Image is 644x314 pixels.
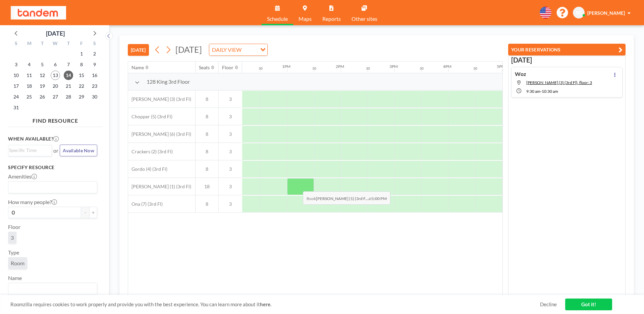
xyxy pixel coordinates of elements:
div: Search for option [209,44,267,55]
span: [PERSON_NAME] (3) (3rd Fl) [128,96,191,102]
span: Book at [303,191,390,205]
span: Saturday, August 2, 2025 [90,49,99,58]
input: Search for option [9,147,48,154]
h4: FIND RESOURCE [8,115,103,124]
div: Search for option [8,182,97,193]
div: Search for option [8,145,52,155]
span: Crackers (2) (3rd Fl) [128,149,173,155]
img: organization-logo [11,6,66,19]
label: Name [8,275,22,281]
span: Friday, August 22, 2025 [77,81,86,91]
span: 3 [219,131,242,137]
span: Chopper (5) (3rd Fl) [128,114,172,120]
span: Monday, August 11, 2025 [24,71,34,80]
span: Carlito (3) (3rd Fl), floor: 3 [526,80,592,85]
span: 3 [219,201,242,207]
span: Available Now [63,148,94,153]
span: 128 King 3rd Floor [147,78,190,85]
div: 30 [420,66,424,71]
div: 2PM [336,64,344,69]
span: [DATE] [175,44,202,54]
span: Saturday, August 9, 2025 [90,60,99,69]
span: Wednesday, August 27, 2025 [51,92,60,102]
span: Wednesday, August 6, 2025 [51,60,60,69]
a: Got it! [565,299,612,310]
div: M [23,40,36,48]
span: Thursday, August 21, 2025 [64,81,73,91]
span: 3 [219,114,242,120]
a: here. [260,301,271,307]
span: [PERSON_NAME] (1) (3rd Fl) [128,184,191,190]
h3: [DATE] [511,56,623,64]
span: 3 [11,234,14,241]
span: Schedule [267,16,288,22]
span: Tuesday, August 5, 2025 [38,60,47,69]
div: 30 [259,66,263,71]
div: F [75,40,88,48]
button: + [89,207,97,218]
span: Monday, August 18, 2025 [24,81,34,91]
span: 8 [196,166,218,172]
span: Wednesday, August 13, 2025 [51,71,60,80]
span: Friday, August 1, 2025 [77,49,86,58]
span: Sunday, August 17, 2025 [11,81,21,91]
span: Monday, August 25, 2025 [24,92,34,102]
span: Roomzilla requires cookies to work properly and provide you with the best experience. You can lea... [10,301,540,308]
label: How many people? [8,199,57,205]
span: 10:30 AM [542,89,558,94]
h4: Woz [515,71,526,77]
span: 8 [196,114,218,120]
label: Floor [8,224,20,230]
span: Room [11,260,24,267]
span: Reports [322,16,341,22]
a: Decline [540,301,557,308]
span: Sunday, August 10, 2025 [11,71,21,80]
span: 3 [219,184,242,190]
button: [DATE] [128,44,149,56]
input: Search for option [9,284,93,293]
div: [DATE] [46,29,65,38]
h3: Specify resource [8,164,97,170]
div: S [10,40,23,48]
div: 30 [473,66,477,71]
div: 1PM [282,64,290,69]
span: 8 [196,96,218,102]
span: Sunday, August 31, 2025 [11,103,21,112]
span: 9:30 AM [526,89,540,94]
span: [PERSON_NAME] (6) (3rd Fl) [128,131,191,137]
span: 3 [219,166,242,172]
div: T [36,40,49,48]
div: 3PM [389,64,398,69]
span: - [540,89,542,94]
span: 3 [219,96,242,102]
div: Search for option [8,283,97,295]
div: T [62,40,75,48]
button: - [81,207,89,218]
span: Tuesday, August 26, 2025 [38,92,47,102]
label: Amenities [8,173,37,180]
span: DAILY VIEW [211,45,243,54]
label: Type [8,249,19,256]
input: Search for option [244,45,256,54]
span: or [53,147,58,154]
span: 3 [219,149,242,155]
span: Friday, August 8, 2025 [77,60,86,69]
span: Sunday, August 3, 2025 [11,60,21,69]
span: 18 [196,184,218,190]
span: Gordo (4) (3rd Fl) [128,166,167,172]
span: Monday, August 4, 2025 [24,60,34,69]
span: Thursday, August 28, 2025 [64,92,73,102]
span: Thursday, August 14, 2025 [64,71,73,80]
div: 30 [312,66,316,71]
span: 8 [196,201,218,207]
div: S [88,40,101,48]
input: Search for option [9,183,93,192]
div: Seats [199,65,210,71]
span: Thursday, August 7, 2025 [64,60,73,69]
span: Ona (7) (3rd Fl) [128,201,163,207]
div: 4PM [443,64,451,69]
span: Sunday, August 24, 2025 [11,92,21,102]
button: YOUR RESERVATIONS [508,44,626,55]
span: Other sites [352,16,377,22]
b: [PERSON_NAME] (1) (3rd F... [316,196,368,201]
